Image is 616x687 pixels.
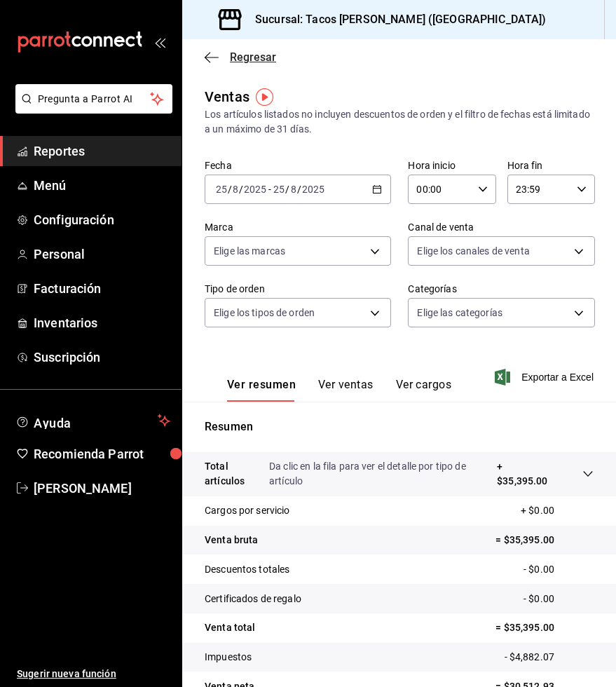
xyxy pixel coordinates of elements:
span: / [228,184,232,195]
p: Venta total [205,620,255,635]
span: Personal [34,245,170,264]
button: Regresar [205,50,276,64]
input: ---- [301,184,325,195]
span: Elige las categorías [417,306,502,320]
p: + $0.00 [521,503,594,518]
span: Configuración [34,210,170,229]
span: Elige los tipos de orden [214,306,315,320]
p: - $0.00 [523,592,594,606]
label: Tipo de orden [205,284,391,294]
span: [PERSON_NAME] [34,479,170,498]
p: Da clic en la fila para ver el detalle por tipo de artículo [269,459,497,489]
input: -- [232,184,239,195]
span: - [268,184,271,195]
span: Facturación [34,279,170,298]
div: Ventas [205,86,249,107]
label: Marca [205,222,391,232]
button: Ver resumen [227,378,296,402]
p: - $4,882.07 [505,650,594,665]
span: Suscripción [34,348,170,367]
p: = $35,395.00 [495,620,594,635]
span: Menú [34,176,170,195]
p: + $35,395.00 [497,459,554,489]
input: -- [273,184,285,195]
p: = $35,395.00 [495,533,594,547]
div: navigation tabs [227,378,451,402]
span: Ayuda [34,412,152,429]
p: - $0.00 [523,562,594,577]
label: Fecha [205,161,391,170]
span: Recomienda Parrot [34,444,170,463]
p: Total artículos [205,459,269,489]
button: Exportar a Excel [498,369,594,386]
button: Ver cargos [396,378,452,402]
p: Cargos por servicio [205,503,290,518]
h3: Sucursal: Tacos [PERSON_NAME] ([GEOGRAPHIC_DATA]) [244,11,546,28]
span: / [239,184,243,195]
p: Descuentos totales [205,562,289,577]
span: Pregunta a Parrot AI [38,92,151,107]
button: Pregunta a Parrot AI [15,84,172,114]
span: Regresar [230,50,276,64]
span: Inventarios [34,313,170,332]
button: Ver ventas [318,378,374,402]
button: open_drawer_menu [154,36,165,48]
input: -- [290,184,297,195]
label: Hora inicio [408,161,495,170]
span: Sugerir nueva función [17,667,170,681]
img: Tooltip marker [256,88,273,106]
label: Categorías [408,284,594,294]
p: Resumen [205,419,594,435]
span: / [285,184,289,195]
input: -- [215,184,228,195]
input: ---- [243,184,267,195]
p: Certificados de regalo [205,592,301,606]
div: Los artículos listados no incluyen descuentos de orden y el filtro de fechas está limitado a un m... [205,107,594,137]
p: Impuestos [205,650,252,665]
p: Venta bruta [205,533,258,547]
label: Canal de venta [408,222,594,232]
span: Elige los canales de venta [417,244,529,258]
a: Pregunta a Parrot AI [10,102,172,116]
span: / [297,184,301,195]
span: Reportes [34,142,170,161]
label: Hora fin [507,161,595,170]
span: Elige las marcas [214,244,285,258]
